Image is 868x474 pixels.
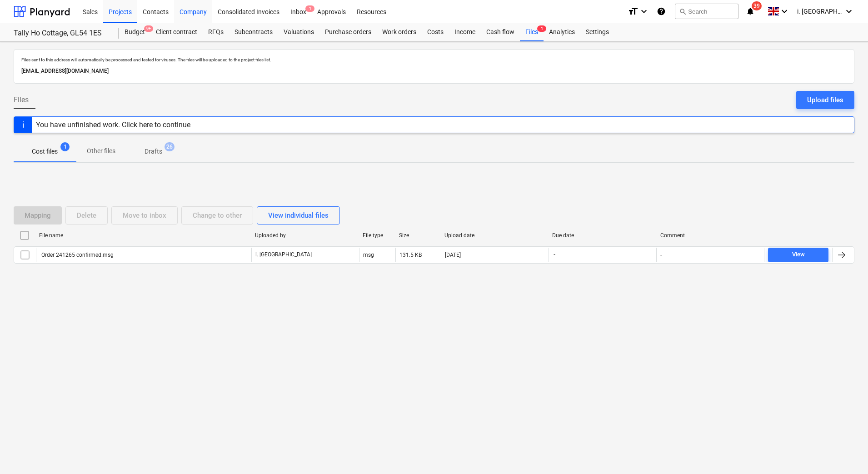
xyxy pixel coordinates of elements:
[537,25,546,32] span: 1
[544,23,580,41] a: Analytics
[268,210,329,221] div: View individual files
[792,249,805,260] div: View
[257,206,340,225] button: View individual files
[21,66,847,76] p: [EMAIL_ADDRESS][DOMAIN_NAME]
[660,232,761,239] div: Comment
[768,248,828,262] button: View
[399,252,422,258] div: 131.5 KB
[628,6,639,17] i: format_size
[21,57,847,63] p: Files sent to this address will automatically be processed and tested for viruses. The files will...
[145,147,162,156] p: Drafts
[119,23,150,41] div: Budget
[843,6,854,17] i: keyboard_arrow_down
[255,251,312,259] p: i. [GEOGRAPHIC_DATA]
[779,6,790,17] i: keyboard_arrow_down
[319,23,377,41] a: Purchase orders
[150,23,203,41] a: Client contract
[797,8,843,15] span: i. [GEOGRAPHIC_DATA]
[444,232,545,239] div: Upload date
[229,23,278,41] a: Subcontracts
[675,4,738,19] button: Search
[144,25,153,32] span: 9+
[39,232,248,239] div: File name
[36,120,190,129] div: You have unfinished work. Click here to continue
[552,232,653,239] div: Due date
[399,232,437,239] div: Size
[40,252,114,258] div: Order 241265 confirmed.msg
[796,91,854,109] button: Upload files
[14,29,108,38] div: Tally Ho Cottage, GL54 1ES
[520,23,544,41] a: Files1
[657,6,666,17] i: Knowledge base
[255,232,355,239] div: Uploaded by
[660,252,662,258] div: -
[679,8,686,15] span: search
[119,23,150,41] a: Budget9+
[445,252,461,258] div: [DATE]
[363,232,392,239] div: File type
[746,6,755,17] i: notifications
[449,23,481,41] a: Income
[639,6,649,17] i: keyboard_arrow_down
[278,23,319,41] a: Valuations
[32,147,58,156] p: Cost files
[807,94,843,106] div: Upload files
[305,5,314,12] span: 1
[481,23,520,41] a: Cash flow
[520,23,544,41] div: Files
[363,252,374,258] div: msg
[203,23,229,41] a: RFQs
[377,23,422,41] a: Work orders
[422,23,449,41] a: Costs
[823,430,868,474] iframe: Chat Widget
[752,1,762,10] span: 39
[60,142,70,151] span: 1
[553,251,556,259] span: -
[87,146,115,156] p: Other files
[580,23,614,41] a: Settings
[165,142,175,151] span: 26
[14,95,29,105] span: Files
